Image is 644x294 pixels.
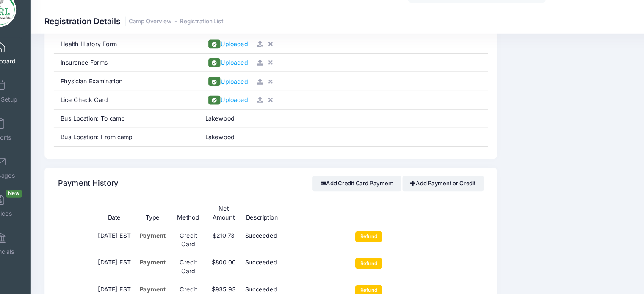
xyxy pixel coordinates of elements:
[220,74,263,81] a: Uploaded
[11,230,51,259] a: Financials
[359,283,384,293] input: Refund
[117,204,156,229] th: Date
[17,73,45,80] span: Dashboard
[254,204,352,229] th: Description
[117,253,156,278] td: [DATE] EST
[155,204,188,229] th: Type
[80,86,214,103] div: Physician Examination
[234,91,260,98] span: Uploaded
[14,13,46,44] img: Machane Racket Lake
[254,253,352,278] td: Succeeded
[359,258,384,268] input: Refund
[72,35,237,44] h1: Registration Details
[11,54,51,84] a: Dashboard
[220,91,263,98] a: Uploaded
[188,204,221,229] th: Method
[80,69,214,86] div: Insurance Forms
[11,89,51,119] a: Event Setup
[155,253,188,278] td: Payment
[72,4,218,24] h1: Machane [GEOGRAPHIC_DATA]
[220,143,247,149] span: Lakewood
[557,4,631,24] button: [PERSON_NAME]
[188,253,221,278] td: Credit Card
[15,108,47,115] span: Event Setup
[80,52,214,69] div: Health History Form
[155,229,188,254] td: Payment
[84,177,140,201] h4: Payment History
[18,248,44,256] span: Financials
[80,121,214,138] div: Bus Location: To camp
[319,182,401,196] button: Add Credit Card Payment
[234,108,260,115] span: Uploaded
[220,108,263,115] a: Uploaded
[221,253,254,278] td: $800.00
[188,229,221,254] td: Credit Card
[197,36,237,43] a: Registration List
[254,229,352,254] td: Succeeded
[36,195,51,202] span: New
[234,74,260,81] span: Uploaded
[221,229,254,254] td: $210.73
[11,124,51,154] a: Reports
[11,195,51,224] a: InvoicesNew
[21,143,41,150] span: Reports
[117,229,156,254] td: [DATE] EST
[563,9,616,18] span: [PERSON_NAME]
[11,159,51,189] a: Messages
[20,213,42,220] span: Invoices
[220,57,263,63] a: Uploaded
[402,182,477,196] a: Add Payment or Credit
[359,233,384,243] input: Refund
[407,5,534,22] input: Search by First Name, Last Name, or Email...
[234,57,260,63] span: Uploaded
[17,178,44,185] span: Messages
[80,104,214,121] div: Lice Check Card
[220,126,247,132] span: Lakewood
[149,36,189,43] a: Camp Overview
[221,204,254,229] th: Net Amount
[80,138,214,155] div: Bus Location: From camp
